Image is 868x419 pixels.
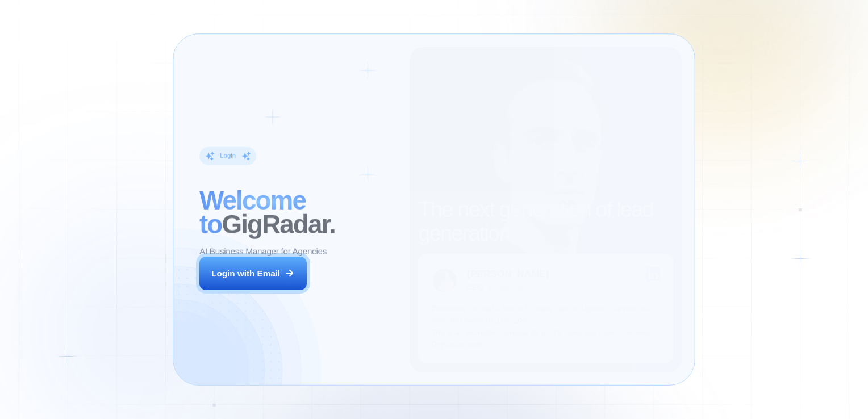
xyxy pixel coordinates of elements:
[199,257,307,290] button: Login with Email
[220,152,236,160] div: Login
[199,188,397,236] h2: ‍ GigRadar.
[199,186,306,238] span: Welcome to
[489,283,536,292] div: Digital Agency
[431,303,660,350] p: Previously, we had a 5% to 7% reply rate on Upwork, but now our sales increased by 17%-20%. This ...
[211,267,280,279] div: Login with Email
[418,198,673,245] h2: The next generation of lead generation.
[467,283,483,292] div: CEO
[467,269,549,279] div: [PERSON_NAME]
[199,245,327,257] p: AI Business Manager for Agencies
